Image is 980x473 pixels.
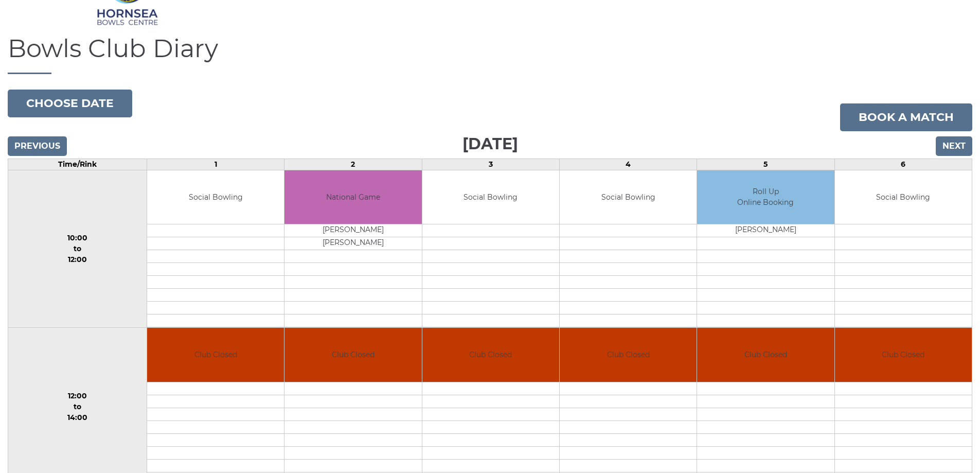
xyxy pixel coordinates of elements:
td: Club Closed [560,328,697,382]
a: Book a match [840,103,972,131]
td: Time/Rink [8,159,147,170]
h1: Bowls Club Diary [8,35,972,74]
button: Choose date [8,90,132,117]
td: Social Bowling [422,170,559,224]
td: [PERSON_NAME] [284,237,421,250]
td: 2 [284,159,422,170]
td: Club Closed [835,328,972,382]
td: [PERSON_NAME] [697,224,834,237]
td: Social Bowling [560,170,697,224]
td: Club Closed [697,328,834,382]
td: Roll Up Online Booking [697,170,834,224]
td: Social Bowling [147,170,284,224]
td: Club Closed [147,328,284,382]
td: 6 [834,159,972,170]
td: 10:00 to 12:00 [8,170,147,328]
td: [PERSON_NAME] [284,224,421,237]
td: 3 [422,159,559,170]
td: National Game [284,170,421,224]
td: 1 [147,159,284,170]
input: Previous [8,136,67,156]
td: Club Closed [422,328,559,382]
td: 4 [559,159,697,170]
td: 5 [697,159,834,170]
td: Club Closed [284,328,421,382]
input: Next [936,136,972,156]
td: Social Bowling [835,170,972,224]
